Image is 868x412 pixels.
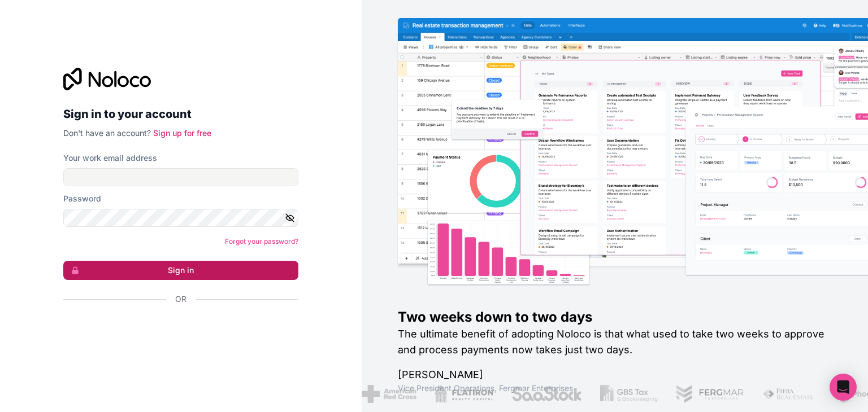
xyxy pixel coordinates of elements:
span: Don't have an account? [63,128,151,138]
h2: Sign in to your account [63,104,298,124]
input: Email address [63,168,298,186]
a: Forgot your password? [225,237,298,246]
h1: Vice President Operations , Fergmar Enterprises [398,383,832,394]
label: Password [63,193,101,204]
span: Or [175,293,186,305]
input: Password [63,209,298,227]
iframe: Sign in with Google Button [58,317,295,342]
button: Sign in [63,261,298,280]
label: Your work email address [63,152,157,164]
h2: The ultimate benefit of adopting Noloco is that what used to take two weeks to approve and proces... [398,326,832,358]
div: Open Intercom Messenger [830,374,857,401]
a: Sign up for free [153,128,211,138]
h1: Two weeks down to two days [398,308,832,326]
h1: [PERSON_NAME] [398,367,832,383]
img: /assets/american-red-cross-BAupjrZR.png [362,385,416,403]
